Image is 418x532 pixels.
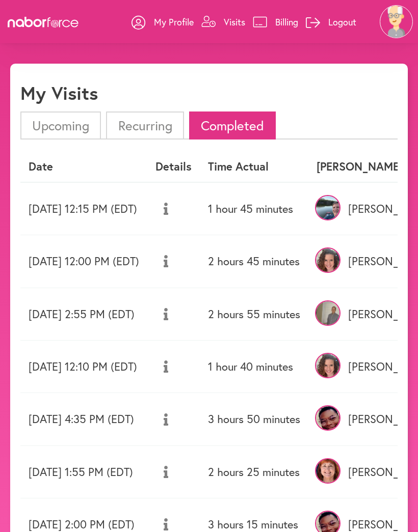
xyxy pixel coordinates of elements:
td: [DATE] 2:55 PM (EDT) [20,288,147,340]
p: [PERSON_NAME] [317,465,403,479]
p: [PERSON_NAME] [317,255,403,268]
img: 28479a6084c73c1d882b58007db4b51f.png [380,5,413,38]
td: 2 hours 55 minutes [200,288,308,340]
p: [PERSON_NAME] [317,307,403,321]
p: [PERSON_NAME] [317,518,403,531]
p: Billing [275,16,298,28]
td: 1 hour 40 minutes [200,340,308,393]
p: [PERSON_NAME] [317,360,403,373]
img: 17zCrtL0QCWxCCaFqtty [315,458,341,484]
img: uO9lBQdmSAKJJyDVnUlj [315,300,341,326]
td: [DATE] 12:00 PM (EDT) [20,235,147,288]
p: Visits [224,16,245,28]
td: [DATE] 12:15 PM (EDT) [20,182,147,235]
li: Completed [189,111,276,139]
li: Upcoming [20,111,101,139]
li: Recurring [106,111,184,139]
a: Billing [253,7,298,37]
img: LvPzAZKSi29q76uVCtwg [315,353,341,378]
th: Time Actual [200,152,308,182]
img: Aotu72VfREKMONDdUMzj [315,195,341,220]
td: [DATE] 12:10 PM (EDT) [20,340,147,393]
td: 1 hour 45 minutes [200,182,308,235]
td: [DATE] 1:55 PM (EDT) [20,445,147,498]
p: Logout [328,16,356,28]
a: Visits [201,7,245,37]
th: [PERSON_NAME] [308,152,411,182]
p: [PERSON_NAME] [317,412,403,426]
p: [PERSON_NAME] [317,202,403,215]
p: My Profile [154,16,194,28]
h1: My Visits [20,82,98,104]
td: 2 hours 45 minutes [200,235,308,288]
td: 3 hours 50 minutes [200,393,308,445]
td: 2 hours 25 minutes [200,445,308,498]
a: My Profile [132,7,194,37]
img: kIMAioIKSGvxLeguFBXJ [315,405,341,431]
a: Logout [306,7,356,37]
th: Date [20,152,147,182]
img: LvPzAZKSi29q76uVCtwg [315,247,341,273]
th: Details [147,152,200,182]
td: [DATE] 4:35 PM (EDT) [20,393,147,445]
